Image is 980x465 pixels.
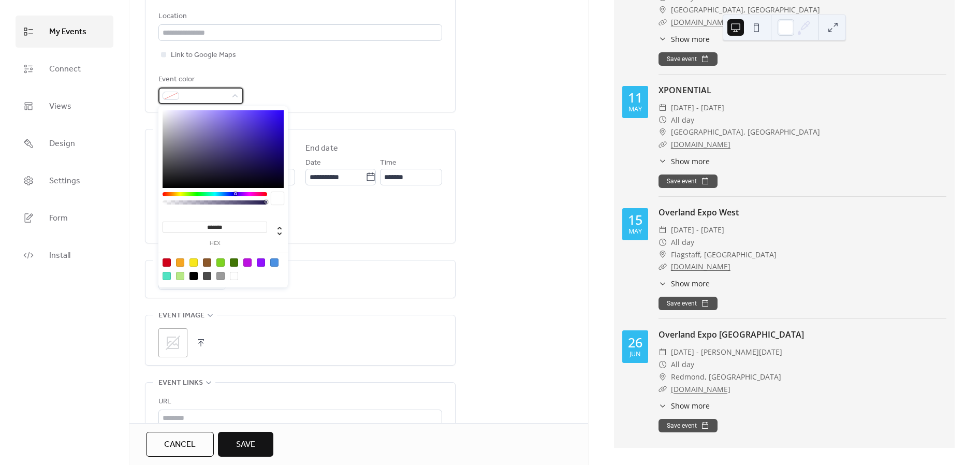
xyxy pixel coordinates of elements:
[671,139,730,149] a: [DOMAIN_NAME]
[203,272,211,280] div: #4A4A4A
[216,272,225,280] div: #9B9B9B
[216,258,225,267] div: #7ED321
[659,16,667,28] div: ​
[659,400,710,411] button: ​Show more
[158,310,204,322] span: Event image
[671,358,694,371] span: All day
[16,16,113,48] a: My Events
[171,49,236,62] span: Link to Google Maps
[671,346,782,358] span: [DATE] - [PERSON_NAME][DATE]
[671,114,694,126] span: All day
[218,432,273,457] button: Save
[671,278,710,289] span: Show more
[659,383,667,396] div: ​
[628,213,642,226] div: 15
[659,297,718,310] button: Save event
[16,202,113,234] a: Form
[49,173,80,190] span: Settings
[659,371,667,383] div: ​
[158,396,440,408] div: URL
[16,165,113,197] a: Settings
[16,90,113,122] a: Views
[659,236,667,249] div: ​
[659,329,804,340] a: Overland Expo [GEOGRAPHIC_DATA]
[146,432,214,457] button: Cancel
[659,249,667,261] div: ​
[671,224,724,236] span: [DATE] - [DATE]
[257,258,265,267] div: #9013FE
[380,157,397,169] span: Time
[659,346,667,358] div: ​
[671,236,694,249] span: All day
[16,239,113,271] a: Install
[671,371,781,383] span: Redmond, [GEOGRAPHIC_DATA]
[630,351,640,358] div: Jun
[671,17,730,27] a: [DOMAIN_NAME]
[659,34,667,45] div: ​
[243,258,252,267] div: #BD10E0
[49,24,86,40] span: My Events
[176,258,184,267] div: #F5A623
[659,156,710,167] button: ​Show more
[671,249,777,261] span: Flagstaff, [GEOGRAPHIC_DATA]
[305,142,338,155] div: End date
[49,248,70,264] span: Install
[230,272,238,280] div: #FFFFFF
[163,272,171,280] div: #50E3C2
[659,101,667,114] div: ​
[176,272,184,280] div: #B8E986
[189,258,198,267] div: #F8E71C
[659,358,667,371] div: ​
[659,34,710,45] button: ​Show more
[203,258,211,267] div: #8B572A
[236,439,255,451] span: Save
[163,258,171,267] div: #D0021B
[659,400,667,411] div: ​
[659,84,711,96] a: XPONENTIAL
[189,272,198,280] div: #000000
[671,400,710,411] span: Show more
[270,258,279,267] div: #4A90E2
[659,156,667,167] div: ​
[628,336,642,349] div: 26
[671,156,710,167] span: Show more
[628,106,642,113] div: May
[671,126,820,138] span: [GEOGRAPHIC_DATA], [GEOGRAPHIC_DATA]
[659,207,739,218] a: Overland Expo West
[659,126,667,138] div: ​
[659,278,667,289] div: ​
[164,439,196,451] span: Cancel
[49,210,68,227] span: Form
[49,61,81,78] span: Connect
[659,224,667,236] div: ​
[659,114,667,126] div: ​
[659,4,667,16] div: ​
[659,138,667,151] div: ​
[628,91,642,104] div: 11
[671,4,820,16] span: [GEOGRAPHIC_DATA], [GEOGRAPHIC_DATA]
[230,258,238,267] div: #417505
[158,377,203,389] span: Event links
[628,228,642,235] div: May
[671,384,730,394] a: [DOMAIN_NAME]
[305,157,321,169] span: Date
[659,419,718,432] button: Save event
[49,136,75,152] span: Design
[16,127,113,159] a: Design
[158,10,440,23] div: Location
[158,328,187,357] div: ;
[659,175,718,188] button: Save event
[158,74,241,86] div: Event color
[671,101,724,114] span: [DATE] - [DATE]
[659,278,710,289] button: ​Show more
[659,52,718,66] button: Save event
[659,260,667,273] div: ​
[671,34,710,45] span: Show more
[49,98,71,115] span: Views
[671,261,730,271] a: [DOMAIN_NAME]
[163,241,267,246] label: hex
[16,53,113,85] a: Connect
